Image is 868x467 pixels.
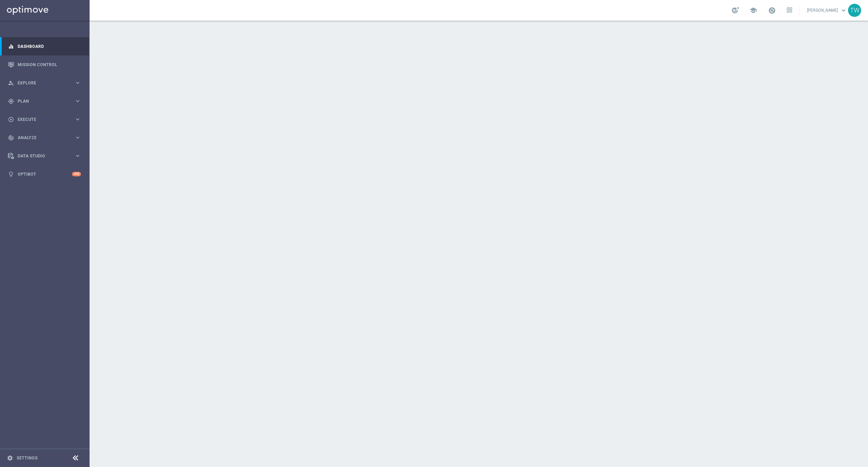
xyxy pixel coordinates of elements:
[840,7,847,14] span: keyboard_arrow_down
[74,80,81,86] i: keyboard_arrow_right
[18,117,74,122] span: Execute
[8,116,74,123] div: Execute
[18,165,72,183] a: Optibot
[8,153,74,159] div: Data Studio
[8,98,74,104] div: Plan
[8,135,81,141] button: track_changes Analyze keyboard_arrow_right
[8,116,14,123] i: play_circle_outline
[18,55,81,74] a: Mission Control
[8,165,81,183] div: Optibot
[8,55,81,74] div: Mission Control
[72,172,81,176] div: +10
[8,37,81,55] div: Dashboard
[74,153,81,159] i: keyboard_arrow_right
[8,80,14,86] i: person_search
[8,62,81,68] button: Mission Control
[8,171,14,177] i: lightbulb
[17,456,38,460] a: Settings
[8,117,81,122] button: play_circle_outline Execute keyboard_arrow_right
[806,5,848,15] a: [PERSON_NAME]keyboard_arrow_down
[8,43,14,50] i: equalizer
[18,99,74,103] span: Plan
[8,80,81,86] button: person_search Explore keyboard_arrow_right
[8,44,81,49] button: equalizer Dashboard
[8,135,14,141] i: track_changes
[750,7,757,14] span: school
[18,37,81,55] a: Dashboard
[8,172,81,177] button: lightbulb Optibot +10
[74,134,81,141] i: keyboard_arrow_right
[8,135,74,141] div: Analyze
[848,4,861,17] div: TW
[8,153,81,159] button: Data Studio keyboard_arrow_right
[8,80,74,86] div: Explore
[7,455,13,461] i: settings
[8,98,14,104] i: gps_fixed
[8,98,81,104] button: gps_fixed Plan keyboard_arrow_right
[18,81,74,85] span: Explore
[18,154,74,158] span: Data Studio
[74,98,81,104] i: keyboard_arrow_right
[74,116,81,123] i: keyboard_arrow_right
[18,136,74,140] span: Analyze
